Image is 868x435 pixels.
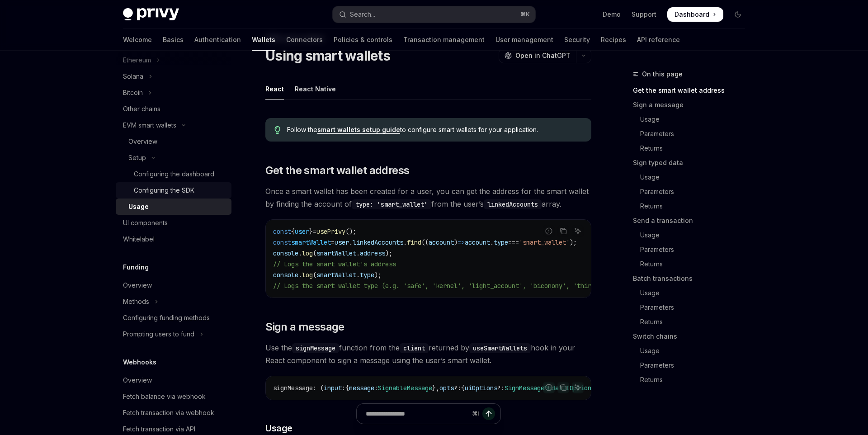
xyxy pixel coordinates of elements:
a: Returns [633,373,752,387]
a: Parameters [633,358,752,373]
div: Whitelabel [123,234,155,245]
a: Other chains [116,101,231,117]
span: smartWallet [316,249,356,257]
span: SignableMessage [378,384,432,392]
code: type: 'smart_wallet' [352,199,431,209]
span: { [461,384,465,392]
div: Prompting users to fund [123,329,194,340]
a: Configuring funding methods [116,310,231,326]
a: Fetch balance via webhook [116,388,231,405]
div: Configuring the SDK [134,185,194,196]
span: . [356,271,360,279]
a: Demo [603,10,621,19]
div: Bitcoin [123,87,143,98]
a: Parameters [633,184,752,199]
span: ); [374,271,382,279]
div: Solana [123,71,143,82]
button: Ask AI [572,382,584,393]
a: Parameters [633,242,752,257]
span: ?: [497,384,505,392]
span: account [465,238,490,246]
a: Transaction management [403,29,485,51]
span: Dashboard [675,10,709,19]
span: ( [313,249,316,257]
div: Methods [123,296,149,307]
span: (); [345,227,356,236]
button: Toggle dark mode [731,7,745,22]
button: Toggle Methods section [116,293,231,310]
div: UI components [123,217,168,228]
a: Returns [633,199,752,213]
a: Returns [633,257,752,271]
button: Toggle Prompting users to fund section [116,326,231,342]
a: Basics [163,29,184,51]
a: Support [632,10,656,19]
a: Connectors [286,29,323,51]
button: Ask AI [572,225,584,237]
button: Toggle Setup section [116,150,231,166]
span: console [273,249,298,257]
a: Overview [116,372,231,388]
a: Usage [633,170,752,184]
button: Open search [333,6,535,23]
a: Send a transaction [633,213,752,228]
span: SignMessageModalUIOptions [505,384,595,392]
a: Usage [633,286,752,300]
span: const [273,227,291,236]
div: Fetch transaction via API [123,424,195,435]
a: Recipes [601,29,626,51]
span: uiOptions [465,384,497,392]
span: = [313,227,316,236]
a: Dashboard [667,7,723,22]
button: Toggle Solana section [116,68,231,85]
a: Usage [633,344,752,358]
h5: Webhooks [123,357,156,368]
h5: Funding [123,262,149,273]
a: Configuring the dashboard [116,166,231,182]
a: Whitelabel [116,231,231,247]
span: = [331,238,335,246]
span: user [335,238,349,246]
div: Configuring the dashboard [134,169,214,180]
code: client [400,343,429,353]
span: console [273,271,298,279]
span: account [429,238,454,246]
span: { [291,227,295,236]
a: Sign a message [633,98,752,112]
h1: Using smart wallets [265,47,390,64]
span: 'smart_wallet' [519,238,570,246]
code: linkedAccounts [484,199,542,209]
div: EVM smart wallets [123,120,176,131]
span: find [407,238,421,246]
span: ); [385,249,392,257]
a: Switch chains [633,329,752,344]
code: signMessage [292,343,339,353]
a: User management [495,29,553,51]
a: Returns [633,315,752,329]
span: log [302,271,313,279]
span: : ( [313,384,324,392]
span: address [360,249,385,257]
span: Once a smart wallet has been created for a user, you can get the address for the smart wallet by ... [265,185,591,210]
button: Send message [482,407,495,420]
svg: Tip [274,126,281,134]
span: => [458,238,465,246]
div: Fetch transaction via webhook [123,407,214,418]
div: Overview [128,136,157,147]
img: dark logo [123,8,179,21]
span: Sign a message [265,320,344,334]
a: Batch transactions [633,271,752,286]
a: Returns [633,141,752,156]
a: UI components [116,215,231,231]
span: On this page [642,69,683,80]
a: Overview [116,277,231,293]
a: Parameters [633,127,752,141]
button: Toggle EVM smart wallets section [116,117,231,133]
span: . [356,249,360,257]
button: Copy the contents from the code block [557,382,569,393]
span: log [302,249,313,257]
a: Parameters [633,300,752,315]
code: useSmartWallets [469,343,531,353]
a: Overview [116,133,231,150]
a: Welcome [123,29,152,51]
